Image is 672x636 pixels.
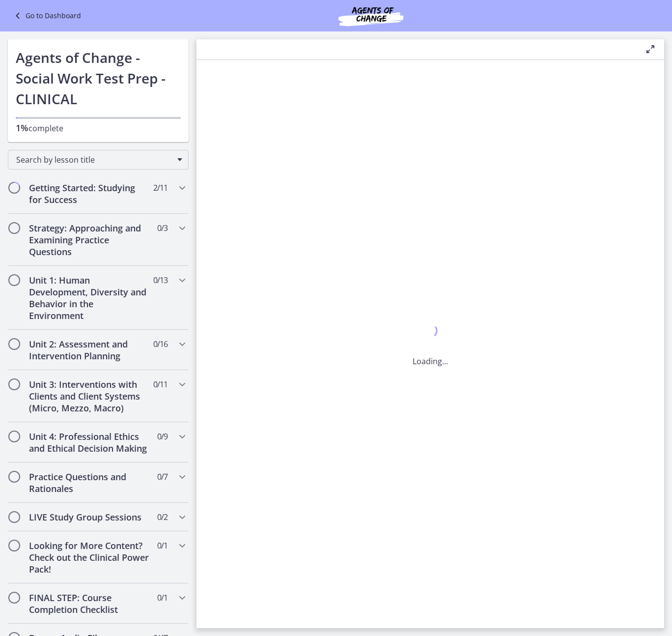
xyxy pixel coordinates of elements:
h2: Unit 4: Professional Ethics and Ethical Decision Making [29,431,149,454]
h2: Looking for More Content? Check out the Clinical Power Pack! [29,540,149,575]
img: Agents of Change [312,4,430,28]
div: Search by lesson title [8,150,189,170]
h1: Agents of Change - Social Work Test Prep - CLINICAL [16,47,181,109]
span: 0 / 2 [157,511,168,523]
span: 0 / 16 [153,338,168,350]
span: 0 / 1 [157,592,168,604]
h2: Unit 2: Assessment and Intervention Planning [29,338,149,362]
p: complete [16,122,181,134]
h2: Strategy: Approaching and Examining Practice Questions [29,222,149,258]
span: 0 / 3 [157,222,168,234]
h2: FINAL STEP: Course Completion Checklist [29,592,149,615]
span: 0 / 1 [157,540,168,551]
span: 0 / 7 [157,471,168,483]
span: 2 / 11 [153,182,168,194]
a: Go to Dashboard [12,10,81,22]
span: Search by lesson title [16,154,172,165]
h2: Getting Started: Studying for Success [29,182,149,205]
h2: Unit 1: Human Development, Diversity and Behavior in the Environment [29,274,149,321]
span: 1% [16,122,28,134]
span: 0 / 11 [153,378,168,390]
p: Loading... [413,355,448,367]
h2: LIVE Study Group Sessions [29,511,149,523]
span: 0 / 9 [157,431,168,442]
h2: Unit 3: Interventions with Clients and Client Systems (Micro, Mezzo, Macro) [29,378,149,414]
span: 0 / 13 [153,274,168,286]
div: 1 [413,321,448,344]
h2: Practice Questions and Rationales [29,471,149,494]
